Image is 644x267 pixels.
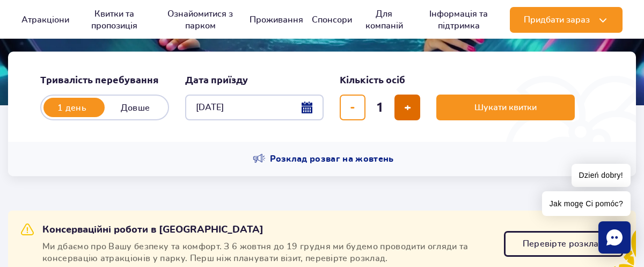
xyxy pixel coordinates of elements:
span: Кількість осіб [340,73,405,86]
a: Проживання [250,7,303,33]
a: Квитки та пропозиція [78,7,151,33]
button: Шукати квитки [436,95,575,120]
span: Ми дбаємо про Вашу безпеку та комфорт. З 6 жовтня до 19 грудня ми будемо проводити огляди та конс... [42,241,491,264]
a: Для компаній [361,7,407,33]
input: кількість квитків [367,95,393,120]
span: Jak mogę Ci pomóc? [542,191,631,216]
h2: Консерваційні роботи в [GEOGRAPHIC_DATA] [21,223,264,236]
span: Dzień dobry! [572,164,631,187]
span: Шукати квитки [474,103,537,112]
button: додати квиток [394,95,420,120]
a: Розклад розваг на жовтень [253,153,394,165]
label: 1 день [41,96,103,119]
span: Розклад розваг на жовтень [270,153,394,165]
span: Придбати зараз [524,15,590,25]
button: видалити квиток [340,95,365,120]
span: Тривалість перебування [40,73,159,86]
button: [DATE] [185,95,324,120]
a: Перевірте розклад [504,231,623,257]
span: Перевірте розклад [523,240,604,248]
span: Дата приїзду [185,73,248,86]
div: Chat [598,221,631,254]
label: Довше [105,96,166,119]
a: Інформація та підтримка [416,7,501,33]
form: Планування вашого візиту до Park of Poland [8,52,636,142]
a: Ознайомитися з парком [159,7,241,33]
button: Придбати зараз [510,7,623,33]
a: Атракціони [21,7,69,33]
a: Спонсори [312,7,352,33]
